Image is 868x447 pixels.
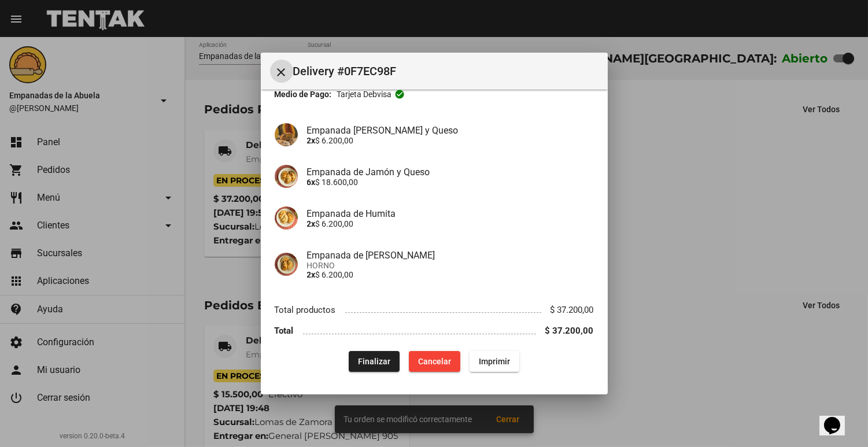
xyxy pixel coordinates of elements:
p: $ 18.600,00 [307,178,594,187]
iframe: chat widget [819,401,856,435]
h4: Empanada de Jamón y Queso [307,167,594,178]
button: Finalizar [349,351,400,372]
li: Total $ 37.200,00 [275,320,594,342]
img: 63b7378a-f0c8-4df4-8df5-8388076827c7.jpg [275,123,298,146]
b: 2x [307,136,316,145]
h4: Empanada de [PERSON_NAME] [307,250,594,261]
b: 2x [307,270,316,279]
button: Imprimir [470,351,519,372]
mat-icon: Cerrar [275,65,289,79]
p: $ 6.200,00 [307,136,594,145]
img: 75ad1656-f1a0-4b68-b603-a72d084c9c4d.jpg [275,206,298,230]
span: Finalizar [358,357,390,366]
img: 72c15bfb-ac41-4ae4-a4f2-82349035ab42.jpg [275,165,298,188]
span: Tarjeta debvisa [337,88,391,100]
span: HORNO [307,261,594,270]
span: Delivery #0F7EC98F [293,62,599,80]
b: 6x [307,178,316,187]
p: $ 6.200,00 [307,219,594,228]
strong: Medio de Pago: [275,88,332,100]
img: f753fea7-0f09-41b3-9a9e-ddb84fc3b359.jpg [275,253,298,276]
button: Cerrar [270,60,293,83]
mat-icon: check_circle [394,89,405,99]
button: Cancelar [409,351,460,372]
span: Cancelar [418,357,451,366]
h4: Empanada de Humita [307,208,594,219]
p: $ 6.200,00 [307,270,594,279]
h4: Empanada [PERSON_NAME] y Queso [307,125,594,136]
b: 2x [307,219,316,228]
span: Imprimir [479,357,510,366]
li: Total productos $ 37.200,00 [275,299,594,320]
